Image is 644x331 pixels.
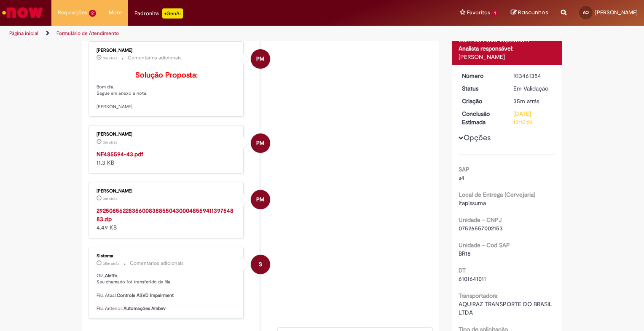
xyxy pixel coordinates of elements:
div: 4.49 KB [97,206,237,232]
time: 29/08/2025 10:42:54 [103,140,117,145]
span: Itapissuma [459,199,486,207]
span: 3m atrás [103,56,117,61]
span: 1 [492,10,498,17]
span: AQUIRAZ TRANSPORTE DO BRASIL LTDA [459,300,554,316]
span: [PERSON_NAME] [595,9,638,16]
a: Formulário de Atendimento [56,30,119,37]
div: System [251,255,270,274]
div: Paola Machado [251,190,270,209]
img: ServiceNow [1,4,44,21]
span: AO [583,10,589,15]
div: [PERSON_NAME] [97,189,237,194]
p: +GenAi [162,8,183,19]
span: 35m atrás [103,261,119,266]
b: Transportadora [459,292,497,299]
div: Paola Machado [251,49,270,69]
dt: Conclusão Estimada [456,109,507,126]
span: PM [256,133,264,153]
div: [PERSON_NAME] [97,132,237,137]
a: 29250856228356008388550430004855941139754883.zip [97,207,233,223]
p: Bom dia, Segue em anexo a nota. [PERSON_NAME] [97,71,237,110]
ul: Trilhas de página [6,26,423,41]
time: 29/08/2025 10:10:21 [513,97,539,105]
div: [PERSON_NAME] [97,48,237,53]
time: 29/08/2025 10:10:25 [103,261,119,266]
span: PM [256,190,264,210]
div: Sistema [97,254,237,259]
time: 29/08/2025 10:42:58 [103,56,117,61]
span: 6101641011 [459,275,486,283]
a: Rascunhos [511,9,548,17]
span: s4 [459,174,464,182]
span: 3m atrás [103,196,117,201]
span: More [109,8,122,17]
div: Analista responsável: [459,44,556,53]
dt: Número [456,72,507,80]
b: Local de Entrega (Cervejaria) [459,191,535,198]
small: Comentários adicionais [128,54,182,61]
b: Unidade - Cod SAP [459,241,510,249]
p: Olá, , Seu chamado foi transferido de fila. Fila Atual: Fila Anterior: [97,272,237,312]
span: Favoritos [467,8,490,17]
dt: Status [456,84,507,93]
span: Requisições [58,8,87,17]
div: 29/08/2025 10:10:21 [513,97,553,105]
div: [DATE] 13:10:24 [513,109,553,126]
span: 3m atrás [103,140,117,145]
div: Em Validação [513,84,553,93]
div: [PERSON_NAME] [459,53,556,61]
span: Rascunhos [518,8,548,16]
a: Página inicial [9,30,38,37]
a: NF485594-43.pdf [97,150,143,158]
b: DT [459,267,466,274]
dt: Criação [456,97,507,105]
b: SAP [459,165,470,173]
div: 11.3 KB [97,150,237,167]
div: Padroniza [134,8,183,19]
b: Automações Ambev [123,305,166,312]
span: BR18 [459,250,471,257]
span: 07526557002153 [459,224,503,232]
span: S [259,254,262,275]
span: PM [256,49,264,69]
b: Solução Proposta: [135,70,198,80]
b: Unidade - CNPJ [459,216,502,224]
span: 35m atrás [513,97,539,105]
div: Paola Machado [251,133,270,153]
span: 2 [89,10,96,17]
small: Comentários adicionais [130,260,184,267]
b: Controle ASVD Impairment [117,292,174,299]
b: Aleffe [105,272,117,279]
time: 29/08/2025 10:42:53 [103,196,117,201]
div: R13461354 [513,72,553,80]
